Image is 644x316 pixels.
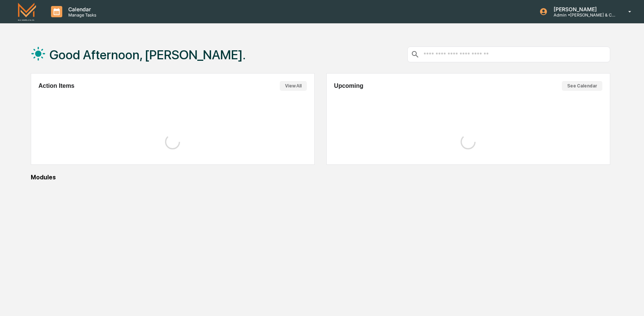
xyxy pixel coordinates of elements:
[50,47,246,62] h1: Good Afternoon, [PERSON_NAME].
[334,83,363,89] h2: Upcoming
[280,81,307,91] button: View All
[548,6,617,12] p: [PERSON_NAME]
[18,3,36,20] img: logo
[31,174,610,181] div: Modules
[39,83,75,89] h2: Action Items
[62,6,100,12] p: Calendar
[548,12,617,18] p: Admin • [PERSON_NAME] & Co. - BD
[562,81,602,91] button: See Calendar
[62,12,100,18] p: Manage Tasks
